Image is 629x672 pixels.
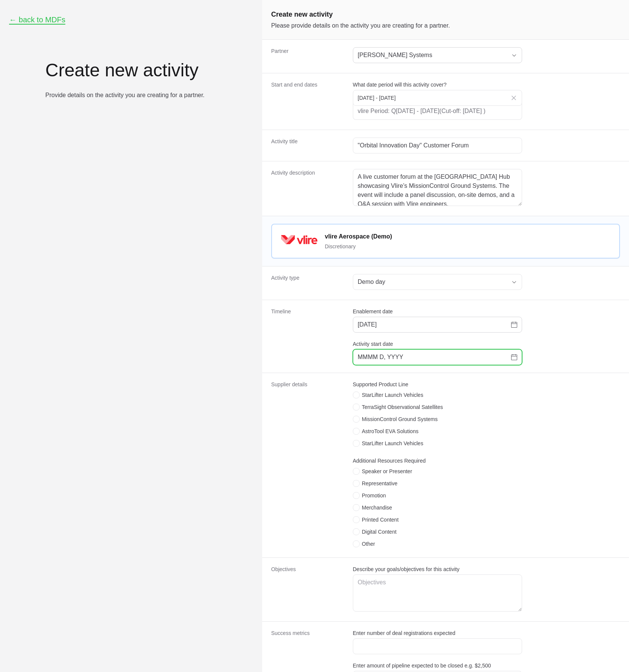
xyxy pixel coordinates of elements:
[362,492,386,499] span: Promotion
[511,320,517,329] div: Change date, November 18, 2025
[353,381,408,388] legend: Supported Product Line
[507,48,522,63] div: Open
[353,662,491,669] label: Enter amount of pipeline expected to be closed e.g. $2,500
[353,457,426,465] legend: Additional Resources Required
[271,308,344,365] dt: Timeline
[362,528,397,536] span: Digital Content
[353,103,522,120] div: vlire Period: Q[DATE] - [DATE]
[271,274,344,292] dt: Activity type
[362,468,412,475] span: Speaker or Presenter
[271,81,344,122] dt: Start and end dates
[353,274,522,290] button: Demo day
[362,415,438,423] span: MissionControl Ground Systems
[439,108,485,114] span: (Cut-off: [DATE] )
[362,540,375,548] span: Other
[511,353,517,362] div: Choose date
[9,15,65,25] button: ← back to MDFs
[362,427,419,435] span: AstroTool EVA Solutions
[358,141,517,150] input: Activity title
[45,91,253,99] p: Provide details on the activity you are creating for a partner.
[362,403,443,411] span: TerraSight Observational Satellites
[362,504,392,511] span: Merchandise
[362,516,399,523] span: Printed Content
[271,47,344,65] dt: Partner
[353,90,522,106] input: DD MMM YYYY - DD MMM YYYY
[281,232,317,247] img: vlire Aerospace (Demo)
[271,381,344,550] dt: Supplier details
[353,629,456,637] label: Enter number of deal registrations expected
[325,232,392,241] h1: vlire Aerospace (Demo)
[353,565,522,573] label: Describe your goals/objectives for this activity
[353,48,507,63] input: Search partner
[325,243,392,250] p: Discretionary
[271,169,344,208] dt: Activity description
[353,308,393,315] label: Enablement date
[271,565,344,614] dt: Objectives
[362,440,423,447] span: StarLifter Launch Vehicles
[362,480,397,487] span: Representative
[353,340,393,348] label: Activity start date
[271,138,344,153] dt: Activity title
[353,81,522,88] label: What date period will this activity cover?
[358,277,507,286] div: Demo day
[45,61,253,79] h3: Create new activity
[271,9,620,20] h1: Create new activity
[271,21,620,30] p: Please provide details on the activity you are creating for a partner.
[362,391,423,399] span: StarLifter Launch Vehicles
